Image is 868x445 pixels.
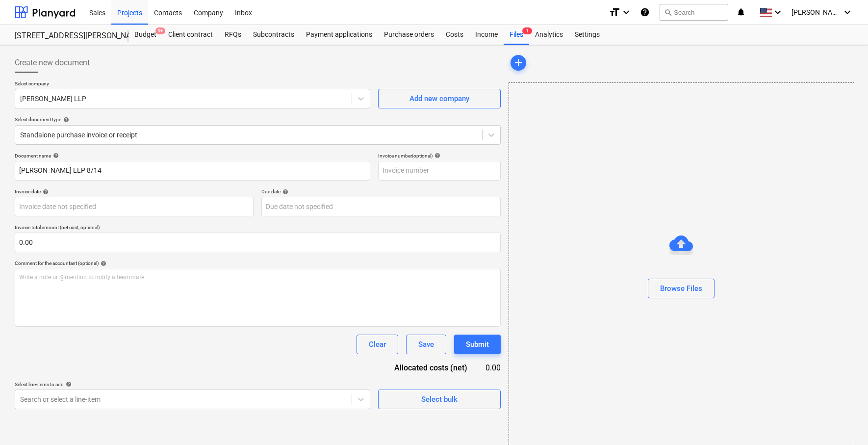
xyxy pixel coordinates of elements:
[522,27,532,34] span: 1
[15,260,501,266] div: Comment for the accountant (optional)
[128,25,162,45] a: Budget9+
[842,6,853,18] i: keyboard_arrow_down
[418,338,434,351] div: Save
[15,153,370,159] div: Document name
[406,335,446,354] button: Save
[421,393,458,406] div: Select bulk
[772,6,784,18] i: keyboard_arrow_down
[791,8,841,16] span: [PERSON_NAME]
[609,6,620,18] i: format_size
[466,338,489,351] div: Submit
[454,335,501,354] button: Submit
[373,362,484,373] div: Allocated costs (net)
[99,261,106,266] span: help
[504,25,529,45] a: Files1
[247,25,300,45] a: Subcontracts
[15,381,370,388] div: Select line-items to add
[736,6,746,18] i: notifications
[648,279,715,298] button: Browse Files
[504,25,529,45] div: Files
[15,197,254,216] input: Invoice date not specified
[378,89,501,108] button: Add new company
[15,80,370,89] p: Select company
[529,25,569,45] a: Analytics
[660,4,728,21] button: Search
[64,381,72,387] span: help
[664,8,672,16] span: search
[261,197,500,216] input: Due date not specified
[261,188,500,195] div: Due date
[162,25,219,45] a: Client contract
[378,25,440,45] a: Purchase orders
[819,398,868,445] iframe: Chat Widget
[483,362,500,373] div: 0.00
[512,57,524,69] span: add
[15,31,117,41] div: [STREET_ADDRESS][PERSON_NAME]
[15,233,501,252] input: Invoice total amount (net cost, optional)
[300,25,378,45] a: Payment applications
[357,335,398,354] button: Clear
[15,224,501,233] p: Invoice total amount (net cost, optional)
[51,153,59,158] span: help
[433,153,440,158] span: help
[440,25,469,45] a: Costs
[469,25,504,45] a: Income
[640,6,650,18] i: Knowledge base
[155,27,165,34] span: 9+
[378,161,501,181] input: Invoice number
[369,338,386,351] div: Clear
[41,189,49,195] span: help
[15,161,370,181] input: Document name
[15,116,501,123] div: Select document type
[378,390,501,409] button: Select bulk
[128,25,162,45] div: Budget
[660,282,702,295] div: Browse Files
[15,188,254,195] div: Invoice date
[378,153,501,159] div: Invoice number (optional)
[281,189,288,195] span: help
[409,92,469,105] div: Add new company
[61,117,69,123] span: help
[569,25,606,45] a: Settings
[15,57,90,69] span: Create new document
[620,6,632,18] i: keyboard_arrow_down
[219,25,247,45] a: RFQs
